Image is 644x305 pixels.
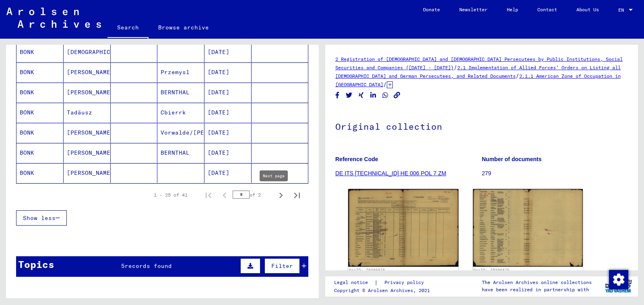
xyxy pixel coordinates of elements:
[273,187,289,203] button: Next page
[482,279,592,286] p: The Arolsen Archives online collections
[204,62,252,82] mat-cell: [DATE]
[473,268,510,272] a: DocID: 70306875
[618,7,627,13] span: EN
[17,83,64,102] mat-cell: BONK
[204,143,252,163] mat-cell: [DATE]
[157,123,204,143] mat-cell: Vorwalde/[PERSON_NAME]
[349,268,385,272] a: DocID: 70306875
[157,103,204,122] mat-cell: Cbierrk
[333,90,342,100] button: Share on Facebook
[264,258,300,274] button: Filter
[64,143,111,163] mat-cell: [PERSON_NAME]
[378,278,433,287] a: Privacy policy
[17,62,64,82] mat-cell: BONK
[17,163,64,183] mat-cell: BONK
[204,103,252,122] mat-cell: [DATE]
[473,189,583,266] img: 002.jpg
[17,103,64,122] mat-cell: BONK
[271,262,293,270] span: Filter
[17,42,64,62] mat-cell: BONK
[64,123,111,143] mat-cell: [PERSON_NAME]
[334,287,433,294] p: Copyright © Arolsen Archives, 2021
[482,169,628,178] p: 279
[64,83,111,102] mat-cell: [PERSON_NAME]
[125,262,172,270] span: records found
[64,62,111,82] mat-cell: [PERSON_NAME]
[334,278,374,287] a: Legal notice
[335,64,621,79] a: 2.1 Implementation of Allied Forces’ Orders on Listing all [DEMOGRAPHIC_DATA] and German Persecut...
[454,64,457,71] span: /
[603,276,634,296] img: yv_logo.png
[23,214,56,222] span: Show less
[482,286,592,293] p: have been realized in partnership with
[149,18,219,37] a: Browse archive
[482,156,542,162] b: Number of documents
[516,72,519,79] span: /
[335,156,378,162] b: Reference Code
[348,189,458,267] img: 001.jpg
[369,90,378,100] button: Share on LinkedIn
[64,103,111,122] mat-cell: Tadäusz
[383,81,387,88] span: /
[17,123,64,143] mat-cell: BONK
[345,90,353,100] button: Share on Twitter
[157,143,204,163] mat-cell: BERNTHAL
[334,278,433,287] div: |
[289,187,305,203] button: Last page
[335,108,628,143] h1: Original collection
[357,90,365,100] button: Share on Xing
[121,262,125,270] span: 5
[609,270,628,289] div: Change consent
[204,163,252,183] mat-cell: [DATE]
[381,90,390,100] button: Share on WhatsApp
[157,83,204,102] mat-cell: BERNTHAL
[18,257,54,272] div: Topics
[335,56,623,71] a: 2 Registration of [DEMOGRAPHIC_DATA] and [DEMOGRAPHIC_DATA] Persecutees by Public Institutions, S...
[107,18,149,39] a: Search
[16,210,67,226] button: Show less
[157,62,204,82] mat-cell: Przemysl
[17,143,64,163] mat-cell: BONK
[233,191,273,199] div: of 2
[217,187,233,203] button: Previous page
[154,191,188,199] div: 1 – 25 of 41
[204,83,252,102] mat-cell: [DATE]
[335,170,446,176] a: DE ITS [TECHNICAL_ID] HE 006 POL 7 ZM
[204,42,252,62] mat-cell: [DATE]
[609,270,628,289] img: Change consent
[393,90,401,100] button: Copy link
[200,187,217,203] button: First page
[6,8,101,28] img: Arolsen_neg.svg
[204,123,252,143] mat-cell: [DATE]
[64,163,111,183] mat-cell: [PERSON_NAME]
[64,42,111,62] mat-cell: [DEMOGRAPHIC_DATA]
